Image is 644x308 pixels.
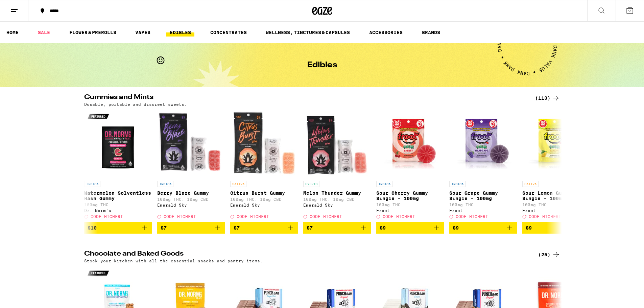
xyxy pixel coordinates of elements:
[303,110,371,222] a: Open page for Melon Thunder Gummy from Emerald Sky
[157,181,173,187] p: INDICA
[157,110,225,222] a: Open page for Berry Blaze Gummy from Emerald Sky
[230,222,298,234] button: Add to bag
[522,110,590,222] a: Open page for Sour Lemon Gummy Single - 100mg from Froot
[449,208,517,213] div: Froot
[84,94,527,102] h2: Gummies and Mints
[230,197,298,202] p: 100mg THC: 10mg CBD
[383,214,415,219] span: CODE HIGHFRI
[157,190,225,196] p: Berry Blaze Gummy
[522,181,539,187] p: SATIVA
[449,110,517,177] img: Froot - Sour Grape Gummy Single - 100mg
[303,197,371,202] p: 100mg THC: 10mg CBD
[34,28,53,37] a: SALE
[307,225,313,231] span: $7
[522,110,590,177] img: Froot - Sour Lemon Gummy Single - 100mg
[157,197,225,202] p: 100mg THC: 10mg CBD
[84,208,152,213] div: Dr. Norm's
[310,214,342,219] span: CODE HIGHFRI
[376,222,444,234] button: Add to bag
[449,222,517,234] button: Add to bag
[522,190,590,201] p: Sour Lemon Gummy Single - 100mg
[376,190,444,201] p: Sour Cherry Gummy Single - 100mg
[230,110,298,222] a: Open page for Citrus Burst Gummy from Emerald Sky
[522,203,590,207] p: 100mg THC
[157,110,225,177] img: Emerald Sky - Berry Blaze Gummy
[262,28,353,37] a: WELLNESS, TINCTURES & CAPSULES
[419,28,444,37] a: BRANDS
[456,214,488,219] span: CODE HIGHFRI
[132,28,154,37] a: VAPES
[303,203,371,207] div: Emerald Sky
[526,225,532,231] span: $9
[230,110,298,177] img: Emerald Sky - Citrus Burst Gummy
[376,110,444,177] img: Froot - Sour Cherry Gummy Single - 100mg
[166,28,194,37] a: EDIBLES
[376,203,444,207] p: 100mg THC
[161,225,167,231] span: $7
[66,28,120,37] a: FLOWER & PREROLLS
[88,225,97,231] span: $10
[91,214,123,219] span: CODE HIGHFRI
[380,225,386,231] span: $9
[453,225,459,231] span: $9
[303,110,371,177] img: Emerald Sky - Melon Thunder Gummy
[84,259,263,263] p: Stock your kitchen with all the essential snacks and pantry items.
[449,190,517,201] p: Sour Grape Gummy Single - 100mg
[157,222,225,234] button: Add to bag
[230,181,246,187] p: SATIVA
[84,110,152,177] img: Dr. Norm's - Watermelon Solventless Hash Gummy
[522,208,590,213] div: Froot
[522,222,590,234] button: Add to bag
[3,28,22,37] a: HOME
[303,222,371,234] button: Add to bag
[84,102,187,106] p: Dosable, portable and discreet sweets.
[376,181,392,187] p: INDICA
[84,251,527,259] h2: Chocolate and Baked Goods
[449,110,517,222] a: Open page for Sour Grape Gummy Single - 100mg from Froot
[376,110,444,222] a: Open page for Sour Cherry Gummy Single - 100mg from Froot
[449,203,517,207] p: 100mg THC
[84,222,152,234] button: Add to bag
[84,181,100,187] p: INDICA
[234,225,240,231] span: $7
[157,203,225,207] div: Emerald Sky
[529,214,561,219] span: CODE HIGHFRI
[237,214,269,219] span: CODE HIGHFRI
[366,28,406,37] a: ACCESSORIES
[307,61,337,69] h1: Edibles
[303,190,371,196] p: Melon Thunder Gummy
[230,203,298,207] div: Emerald Sky
[303,181,319,187] p: HYBRID
[84,190,152,201] p: Watermelon Solventless Hash Gummy
[535,94,560,102] a: (113)
[376,208,444,213] div: Froot
[164,214,196,219] span: CODE HIGHFRI
[84,110,152,222] a: Open page for Watermelon Solventless Hash Gummy from Dr. Norm's
[84,203,152,207] p: 100mg THC
[207,28,250,37] a: CONCENTRATES
[230,190,298,196] p: Citrus Burst Gummy
[538,251,560,259] a: (25)
[449,181,466,187] p: INDICA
